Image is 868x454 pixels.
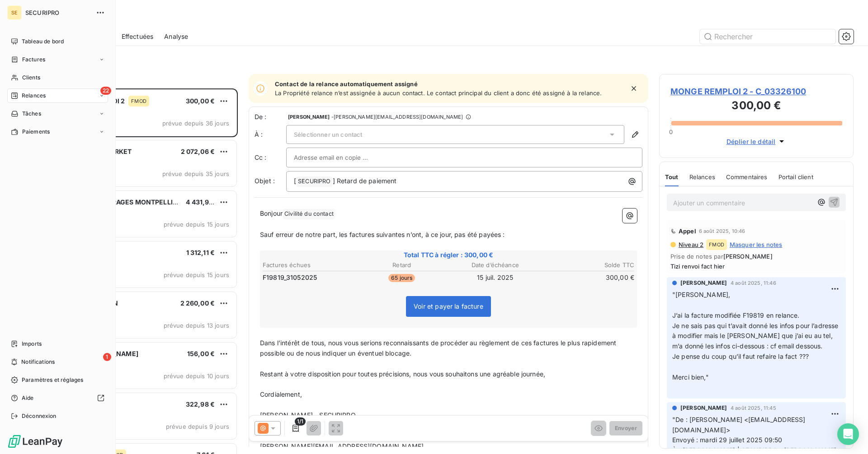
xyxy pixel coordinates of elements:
[778,173,813,181] span: Portail client
[22,74,40,82] span: Clients
[187,350,215,357] span: 156,00 €
[22,92,46,100] span: Relances
[680,404,727,412] span: [PERSON_NAME]
[186,97,215,105] span: 300,00 €
[672,291,730,298] span: "[PERSON_NAME],
[21,358,55,366] span: Notifications
[670,97,842,116] h3: 300,00 €
[699,228,745,234] span: 6 août 2025, 10:46
[388,274,415,282] span: 65 jours
[261,250,636,259] span: Total TTC à régler : 300,00 €
[542,273,635,283] td: 300,00 €
[294,151,391,164] input: Adresse email en copie ...
[7,434,63,449] img: Logo LeanPay
[669,128,673,135] span: 0
[672,322,840,350] span: Je ne sais pas qui t’avait donné les infos pour l’adresse à modifier mais le [PERSON_NAME] que j’...
[331,114,463,120] span: - [PERSON_NAME][EMAIL_ADDRESS][DOMAIN_NAME]
[255,130,286,139] label: À :
[333,177,397,185] span: ] Retard de paiement
[724,136,789,147] button: Déplier le détail
[7,5,22,20] div: SE
[22,56,45,64] span: Factures
[670,85,842,97] span: MONGE REMPLOI 2 - C_03326100
[294,177,296,185] span: [
[255,177,275,185] span: Objet :
[25,9,90,16] span: SECURIPRO
[670,253,842,260] span: Prise de notes par
[263,273,317,282] span: F19819_31052025
[672,311,799,319] span: J’ai la facture modifiée F19819 en relance.
[670,263,842,270] span: Tizi renvoi fact hier
[131,98,146,104] span: FMOD
[180,299,215,307] span: 2 260,00 €
[672,436,782,444] span: Envoyé : mardi 29 juillet 2025 09:50
[449,260,542,270] th: Date d’échéance
[162,170,229,177] span: prévue depuis 35 jours
[103,353,111,361] span: 1
[260,370,545,378] span: Restant à votre disposition pour toutes précisions, nous vous souhaitons une agréable journée,
[297,176,332,187] span: SECURIPRO
[164,32,188,41] span: Analyse
[122,32,154,41] span: Effectuées
[672,373,709,381] span: Merci bien,"
[186,198,219,206] span: 4 431,90 €
[260,390,302,398] span: Cordialement,
[283,209,335,219] span: Civilité du contact
[609,421,642,435] button: Envoyer
[275,89,602,97] span: La Propriété relance n’est assignée à aucun contact. Le contact principal du client a donc été as...
[64,198,197,206] span: NOUVEAUX GARAGES MONTPELLIERAINS
[186,400,215,408] span: 322,98 €
[164,322,229,329] span: prévue depuis 13 jours
[22,128,50,136] span: Paiements
[678,241,703,248] span: Niveau 2
[164,221,229,228] span: prévue depuis 15 jours
[294,131,362,138] span: Sélectionner un contact
[164,372,229,380] span: prévue depuis 10 jours
[186,249,215,256] span: 1 312,11 €
[255,153,286,162] label: Cc :
[22,376,83,384] span: Paramètres et réglages
[22,340,42,348] span: Imports
[262,260,355,270] th: Factures échues
[100,87,111,95] span: 22
[275,80,602,88] span: Contact de la relance automatiquement assigné
[414,302,483,310] span: Voir et payer la facture
[22,110,41,118] span: Tâches
[726,137,776,146] span: Déplier le détail
[731,405,776,411] span: 4 août 2025, 11:45
[837,423,859,445] div: Open Intercom Messenger
[709,242,724,247] span: FMOD
[665,173,679,181] span: Tout
[260,231,505,238] span: Sauf erreur de notre part, les factures suivantes n’ont, à ce jour, pas été payées :
[162,120,229,127] span: prévue depuis 36 jours
[295,417,306,426] span: 1/1
[166,423,229,430] span: prévue depuis 9 jours
[542,260,635,270] th: Solde TTC
[449,273,542,283] td: 15 juil. 2025
[43,88,238,454] div: grid
[255,112,286,121] span: De :
[730,241,783,248] span: Masquer les notes
[700,29,835,44] input: Rechercher
[679,227,696,235] span: Appel
[680,279,727,287] span: [PERSON_NAME]
[181,148,215,155] span: 2 072,06 €
[260,209,283,217] span: Bonjour
[672,416,805,434] span: "De : [PERSON_NAME] <[EMAIL_ADDRESS][DOMAIN_NAME]>
[689,173,715,181] span: Relances
[7,391,108,405] a: Aide
[731,280,776,286] span: 4 août 2025, 11:46
[164,271,229,278] span: prévue depuis 15 jours
[356,260,448,270] th: Retard
[723,253,773,260] span: [PERSON_NAME]
[260,411,356,419] span: [PERSON_NAME] - SECURIPRO
[288,114,330,120] span: [PERSON_NAME]
[726,173,768,181] span: Commentaires
[22,412,57,420] span: Déconnexion
[672,352,809,360] span: Je pense du coup qu’il faut refaire la fact ???
[260,339,618,357] span: Dans l’intérêt de tous, nous vous serions reconnaissants de procéder au règlement de ces factures...
[22,37,64,46] span: Tableau de bord
[260,442,424,450] span: [PERSON_NAME][EMAIL_ADDRESS][DOMAIN_NAME]
[22,394,34,402] span: Aide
